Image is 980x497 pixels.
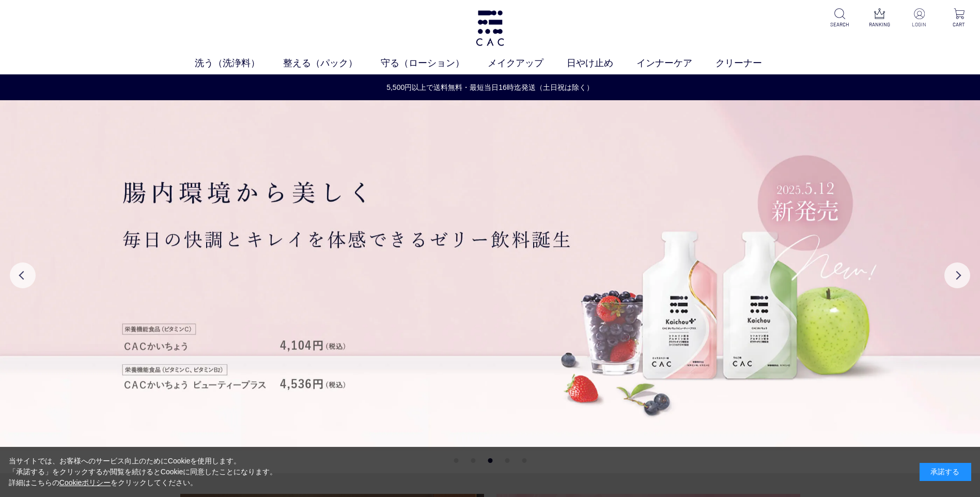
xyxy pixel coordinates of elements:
a: SEARCH [827,8,852,28]
a: メイクアップ [488,56,567,70]
a: 洗う（洗浄料） [195,56,283,70]
a: 5,500円以上で送料無料・最短当日16時迄発送（土日祝は除く） [1,82,979,93]
p: CART [946,21,972,28]
a: 日やけ止め [567,56,636,70]
a: LOGIN [907,8,932,28]
a: Cookieポリシー [59,478,111,487]
div: 承諾する [920,463,971,481]
a: CART [946,8,972,28]
a: RANKING [867,8,892,28]
a: 守る（ローション） [381,56,488,70]
div: 当サイトでは、お客様へのサービス向上のためにCookieを使用します。 「承諾する」をクリックするか閲覧を続けるとCookieに同意したことになります。 詳細はこちらの をクリックしてください。 [9,456,277,488]
p: SEARCH [827,21,852,28]
p: RANKING [867,21,892,28]
button: Next [944,262,970,288]
a: インナーケア [636,56,715,70]
a: 整える（パック） [283,56,381,70]
p: LOGIN [907,21,932,28]
a: クリーナー [715,56,785,70]
img: logo [474,10,506,46]
button: Previous [10,262,36,288]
